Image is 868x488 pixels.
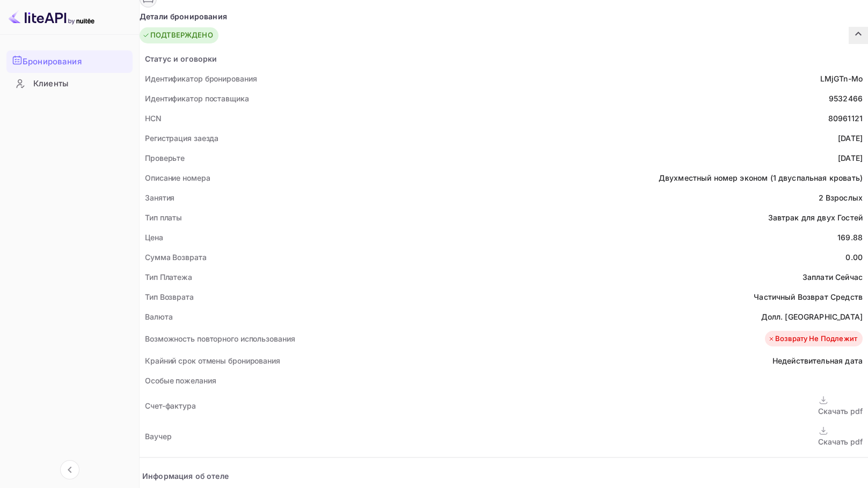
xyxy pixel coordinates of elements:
ya-tr-span: Тип платы [145,213,182,222]
ya-tr-span: Особые пожелания [145,376,216,385]
ya-tr-span: Клиенты [33,78,68,90]
ya-tr-span: Возврату не подлежит [775,334,857,344]
div: 0.00 [845,252,863,263]
a: Бронирования [6,50,133,72]
ya-tr-span: Крайний срок отмены бронирования [145,356,280,365]
button: Свернуть навигацию [60,460,79,479]
div: 80961121 [828,113,863,124]
ya-tr-span: ПОДТВЕРЖДЕНО [150,30,213,41]
div: Клиенты [6,73,133,94]
ya-tr-span: Возможность повторного использования [145,334,295,343]
div: [DATE] [838,152,863,164]
ya-tr-span: Сумма Возврата [145,253,207,262]
ya-tr-span: Бронирования [23,56,82,68]
div: 169.88 [837,232,863,243]
ya-tr-span: 2 Взрослых [819,193,863,202]
ya-tr-span: Проверьте [145,153,185,162]
div: Скачать pdf [818,436,863,447]
ya-tr-span: Ваучер [145,432,171,441]
ya-tr-span: Валюта [145,312,172,321]
ya-tr-span: Скачать pdf [818,406,863,416]
ya-tr-span: Недействительная дата [772,356,863,365]
ya-tr-span: Завтрак для двух Гостей [768,213,863,222]
ya-tr-span: Двухместный номер эконом (1 двуспальная кровать) [659,173,863,182]
div: Бронирования [6,50,133,73]
ya-tr-span: Статус и оговорки [145,54,217,63]
div: [DATE] [838,132,863,144]
ya-tr-span: Частичный Возврат Средств [754,292,863,301]
ya-tr-span: Описание номера [145,173,210,182]
ya-tr-span: Тип Платежа [145,272,192,282]
ya-tr-span: LMjGTn-Mo [820,74,863,83]
ya-tr-span: Долл. [GEOGRAPHIC_DATA] [761,312,863,321]
ya-tr-span: Счет-фактура [145,401,196,410]
ya-tr-span: Информация об отеле [142,471,229,480]
ya-tr-span: Регистрация заезда [145,134,218,143]
ya-tr-span: Цена [145,233,163,242]
a: Клиенты [6,73,133,93]
ya-tr-span: Заплати Сейчас [803,272,863,282]
ya-tr-span: Идентификатор бронирования [145,74,257,83]
div: 9532466 [829,93,863,104]
img: Логотип LiteAPI [9,9,94,26]
ya-tr-span: Тип Возврата [145,292,194,301]
ya-tr-span: Идентификатор поставщика [145,94,249,103]
ya-tr-span: Занятия [145,193,174,202]
ya-tr-span: Детали бронирования [140,11,227,22]
ya-tr-span: HCN [145,114,162,123]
